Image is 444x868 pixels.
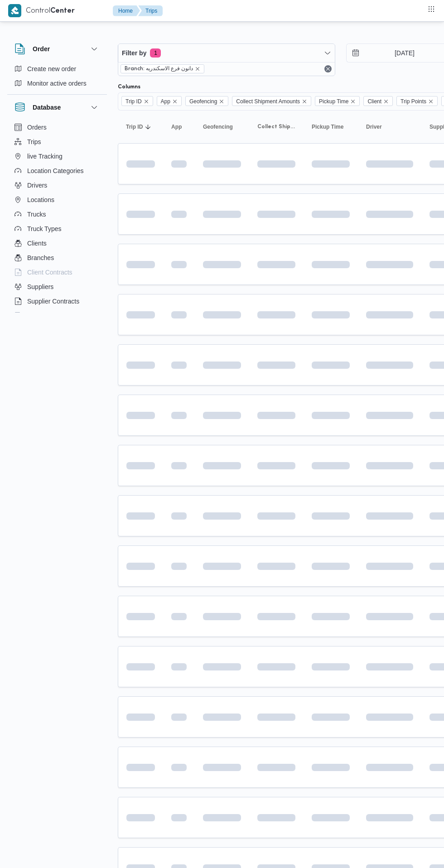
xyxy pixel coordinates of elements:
[27,136,41,147] span: Trips
[27,180,47,191] span: Drivers
[302,99,307,104] button: Remove Collect Shipment Amounts from selection in this group
[27,78,87,89] span: Monitor active orders
[171,123,182,130] span: App
[27,223,61,234] span: Truck Types
[11,236,103,251] button: Clients
[195,66,200,72] button: remove selected entity
[401,96,426,106] span: Trip Points
[157,96,182,106] span: App
[50,8,75,14] b: Center
[27,63,76,74] span: Create new order
[27,165,84,176] span: Location Categories
[122,48,146,58] span: Filter by
[185,96,228,106] span: Geofencing
[11,62,103,76] button: Create new order
[27,252,54,263] span: Branches
[383,99,389,104] button: Remove Client from selection in this group
[363,96,393,106] span: Client
[362,120,417,134] button: Driver
[11,149,103,164] button: live Tracking
[118,44,335,62] button: Filter by1 active filters
[11,294,103,309] button: Supplier Contracts
[315,96,360,106] span: Pickup Time
[312,123,343,130] span: Pickup Time
[323,63,333,74] button: Remove
[7,62,107,94] div: Order
[199,120,245,134] button: Geofencing
[8,4,21,17] img: X8yXhbKr1z7QwAAAABJRU5ErkJggg==
[126,123,143,130] span: Trip ID; Sorted in descending order
[161,96,170,106] span: App
[319,96,348,106] span: Pickup Time
[145,123,152,130] svg: Sorted in descending order
[14,102,100,113] button: Database
[11,207,103,222] button: Trucks
[125,96,142,106] span: Trip ID
[257,123,295,130] span: Collect Shipment Amounts
[7,120,107,316] div: Database
[428,99,434,104] button: Remove Trip Points from selection in this group
[122,120,159,134] button: Trip IDSorted in descending order
[27,267,72,278] span: Client Contracts
[396,96,438,106] span: Trip Points
[150,48,161,58] span: 1 active filters
[33,102,61,113] h3: Database
[168,120,190,134] button: App
[14,43,100,54] button: Order
[11,164,103,178] button: Location Categories
[9,832,38,859] iframe: chat widget
[366,123,382,130] span: Driver
[11,265,103,280] button: Client Contracts
[27,151,63,162] span: live Tracking
[203,123,233,130] span: Geofencing
[138,5,163,16] button: Trips
[11,280,103,294] button: Suppliers
[219,99,224,104] button: Remove Geofencing from selection in this group
[33,43,50,54] h3: Order
[121,64,204,73] span: Branch: دانون فرع الاسكندريه
[11,309,103,323] button: Devices
[236,96,300,106] span: Collect Shipment Amounts
[11,178,103,193] button: Drivers
[11,222,103,236] button: Truck Types
[27,194,54,205] span: Locations
[308,120,353,134] button: Pickup Time
[350,99,356,104] button: Remove Pickup Time from selection in this group
[27,296,79,307] span: Supplier Contracts
[121,96,153,106] span: Trip ID
[125,65,193,73] span: Branch: دانون فرع الاسكندريه
[27,310,50,321] span: Devices
[11,135,103,149] button: Trips
[172,99,178,104] button: Remove App from selection in this group
[189,96,217,106] span: Geofencing
[11,120,103,135] button: Orders
[27,281,53,292] span: Suppliers
[11,76,103,91] button: Monitor active orders
[11,251,103,265] button: Branches
[27,209,46,220] span: Trucks
[27,238,47,249] span: Clients
[144,99,149,104] button: Remove Trip ID from selection in this group
[113,5,140,16] button: Home
[367,96,381,106] span: Client
[11,193,103,207] button: Locations
[27,122,47,133] span: Orders
[118,83,140,91] label: Columns
[232,96,311,106] span: Collect Shipment Amounts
